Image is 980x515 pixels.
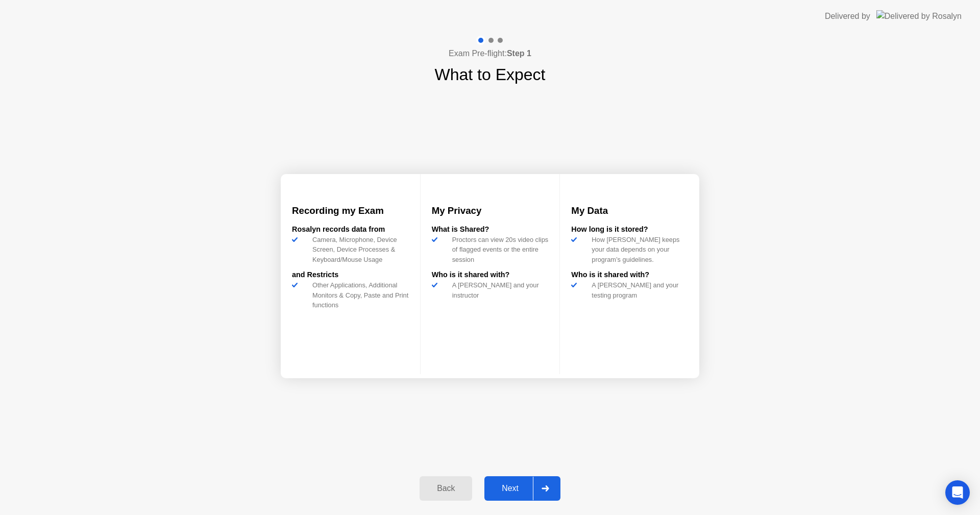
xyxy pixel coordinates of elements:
div: Back [423,484,469,493]
button: Back [420,476,472,501]
div: How long is it stored? [571,224,688,235]
div: A [PERSON_NAME] and your instructor [448,280,549,300]
div: What is Shared? [432,224,549,235]
div: Proctors can view 20s video clips of flagged events or the entire session [448,235,549,264]
div: Rosalyn records data from [292,224,409,235]
div: Camera, Microphone, Device Screen, Device Processes & Keyboard/Mouse Usage [308,235,409,264]
div: How [PERSON_NAME] keeps your data depends on your program’s guidelines. [587,235,688,264]
div: and Restricts [292,269,409,281]
b: Step 1 [507,49,531,58]
div: Next [487,484,533,493]
div: Open Intercom Messenger [945,480,970,505]
div: Who is it shared with? [432,269,549,281]
div: A [PERSON_NAME] and your testing program [587,280,688,300]
h3: Recording my Exam [292,204,409,218]
div: Other Applications, Additional Monitors & Copy, Paste and Print functions [308,280,409,310]
div: Delivered by [825,10,870,22]
div: Who is it shared with? [571,269,688,281]
button: Next [484,476,560,501]
img: Delivered by Rosalyn [876,10,962,22]
h1: What to Expect [435,62,546,87]
h3: My Data [571,204,688,218]
h3: My Privacy [432,204,549,218]
h4: Exam Pre-flight: [449,47,531,60]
